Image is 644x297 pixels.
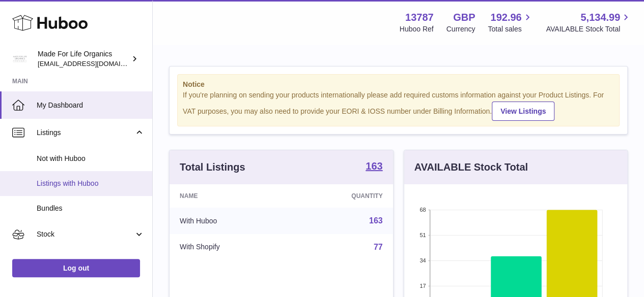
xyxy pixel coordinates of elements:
span: Bundles [37,204,145,213]
th: Quantity [290,184,393,208]
span: 192.96 [490,11,521,24]
text: 34 [419,257,426,263]
span: Listings with Huboo [37,179,145,188]
strong: Notice [183,80,614,89]
img: internalAdmin-13787@internal.huboo.com [12,51,27,67]
td: With Huboo [170,208,290,234]
td: With Shopify [170,234,290,260]
th: Name [170,184,290,208]
span: Stock [37,229,134,239]
text: 68 [419,207,426,213]
div: Made For Life Organics [38,49,129,69]
a: 192.96 Total sales [488,11,533,34]
strong: 163 [366,161,382,171]
a: 5,134.99 AVAILABLE Stock Total [546,11,632,34]
span: AVAILABLE Stock Total [546,24,632,34]
text: 17 [419,283,426,289]
a: 163 [369,216,383,225]
span: Total sales [488,24,533,34]
div: Huboo Ref [400,24,434,34]
a: View Listings [492,102,554,121]
a: 77 [374,243,383,251]
a: Log out [12,259,140,277]
div: If you're planning on sending your products internationally please add required customs informati... [183,90,614,121]
h3: AVAILABLE Stock Total [414,160,528,174]
span: My Dashboard [37,101,145,110]
text: 51 [419,232,426,238]
a: 163 [366,161,382,173]
span: [EMAIL_ADDRESS][DOMAIN_NAME] [38,59,150,68]
div: Currency [446,24,475,34]
span: Not with Huboo [37,154,145,163]
span: Listings [37,128,134,138]
strong: 13787 [405,11,434,24]
span: 5,134.99 [580,11,620,24]
strong: GBP [453,11,475,24]
h3: Total Listings [180,160,245,174]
